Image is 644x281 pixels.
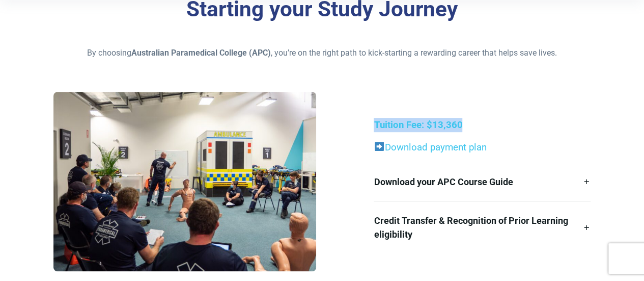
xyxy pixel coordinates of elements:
strong: Australian Paramedical College (APC) [131,48,271,58]
a: Credit Transfer & Recognition of Prior Learning eligibility [374,201,591,253]
p: By choosing , you’re on the right path to kick-starting a rewarding career that helps save lives. [53,47,591,59]
a: Download payment plan [385,142,487,153]
img: ➡️ [375,142,384,151]
strong: Tuition Fee: $13,360 [374,119,462,131]
a: Download your APC Course Guide [374,163,591,201]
